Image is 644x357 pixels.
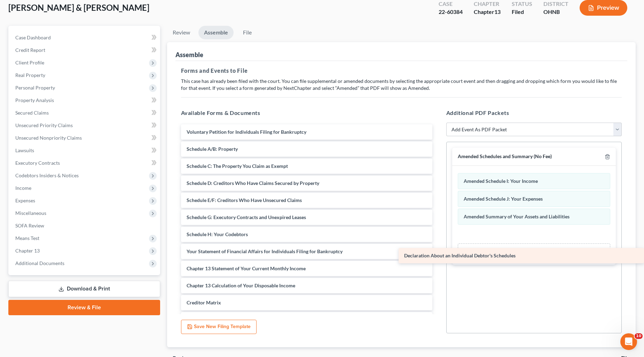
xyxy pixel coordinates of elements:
span: Client Profile [15,60,44,65]
span: Schedule G: Executory Contracts and Unexpired Leases [187,214,306,220]
span: Unsecured Nonpriority Claims [15,135,82,141]
span: Chapter 13 Statement of Your Current Monthly Income [187,265,306,271]
span: Amended Summary of Your Assets and Liabilities [464,214,570,219]
a: Unsecured Nonpriority Claims [10,132,160,144]
span: Expenses [15,197,35,203]
span: SOFA Review [15,223,44,228]
p: This case has already been filed with the court. You can file supplemental or amended documents b... [181,78,622,92]
h5: Forms and Events to File [181,67,622,75]
a: Download & Print [8,281,160,297]
span: 13 [494,8,501,15]
span: 10 [635,333,643,339]
span: Property Analysis [15,97,54,103]
span: [PERSON_NAME] & [PERSON_NAME] [8,2,149,13]
a: Unsecured Priority Claims [10,119,160,132]
span: Chapter 13 [15,248,40,254]
span: Lawsuits [15,147,34,153]
span: Credit Report [15,47,45,53]
span: Means Test [15,235,39,241]
span: Schedule D: Creditors Who Have Claims Secured by Property [187,180,319,186]
span: Personal Property [15,85,55,91]
div: Assemble [175,51,203,59]
a: Review [167,26,196,39]
a: Executory Contracts [10,157,160,169]
span: Secured Claims [15,110,49,116]
a: Credit Report [10,44,160,56]
a: File [236,26,259,39]
div: Chapter [474,8,501,16]
span: Amended Schedule J: Your Expenses [464,196,543,202]
span: Miscellaneous [15,210,46,216]
span: Schedule C: The Property You Claim as Exempt [187,163,288,169]
iframe: Intercom live chat [620,333,637,350]
div: OHNB [543,8,568,16]
a: Lawsuits [10,144,160,157]
span: Creditor Matrix [187,300,221,305]
a: Case Dashboard [10,31,160,44]
a: Secured Claims [10,107,160,119]
span: Real Property [15,72,45,78]
span: Unsecured Priority Claims [15,122,73,128]
a: Review & File [8,300,160,315]
span: Executory Contracts [15,160,60,166]
h5: Additional PDF Packets [446,109,622,117]
a: SOFA Review [10,219,160,232]
span: Additional Documents [15,260,64,266]
span: Voluntary Petition for Individuals Filing for Bankruptcy [187,129,306,135]
span: Your Statement of Financial Affairs for Individuals Filing for Bankruptcy [187,248,343,254]
span: Income [15,185,31,191]
span: Declaration About an Individual Debtor's Schedules [404,253,516,258]
div: 22-60384 [439,8,463,16]
h5: Available Forms & Documents [181,109,432,117]
span: Chapter 13 Calculation of Your Disposable Income [187,282,295,288]
span: Case Dashboard [15,34,51,40]
a: Property Analysis [10,94,160,107]
div: Drag documents here. [458,243,610,257]
span: Amended Schedules and Summary (No Fee) [458,153,552,159]
span: Schedule A/B: Property [187,146,238,152]
button: Save New Filing Template [181,320,257,334]
span: Amended Schedule I: Your Income [464,178,538,184]
span: Schedule E/F: Creditors Who Have Unsecured Claims [187,197,302,203]
span: Codebtors Insiders & Notices [15,172,79,178]
div: Filed [512,8,532,16]
a: Assemble [198,26,234,39]
span: Schedule H: Your Codebtors [187,231,248,237]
